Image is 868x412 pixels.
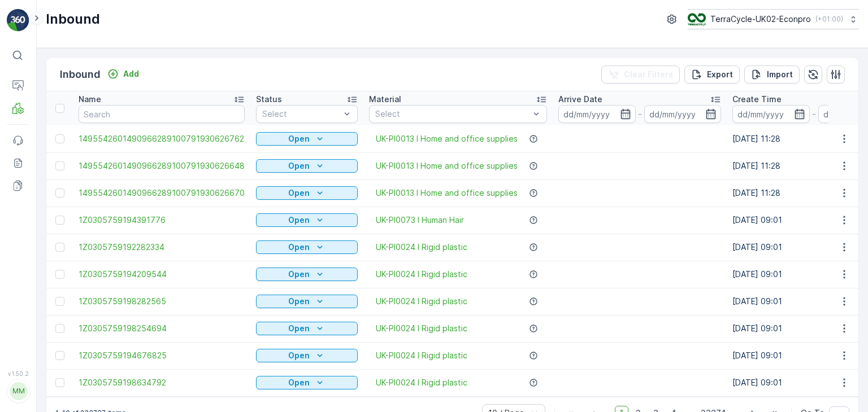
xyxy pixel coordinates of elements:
p: Open [288,296,310,307]
div: Toggle Row Selected [55,324,64,333]
a: UK-PI0013 I Home and office supplies [376,160,518,172]
a: 1495542601490966289100791930626762 [79,133,245,144]
p: Open [288,242,310,253]
p: Open [288,133,310,144]
p: TerraCycle-UK02-Econpro [710,14,811,25]
div: Toggle Row Selected [55,297,64,306]
button: TerraCycle-UK02-Econpro(+01:00) [688,9,859,29]
button: Open [256,322,358,335]
a: 1Z0305759198282565 [79,296,245,307]
p: Open [288,214,310,226]
p: Material [369,94,401,105]
div: Toggle Row Selected [55,351,64,360]
a: 1Z0305759198254694 [79,323,245,334]
input: Search [79,105,245,123]
button: Export [684,65,740,84]
a: UK-PI0013 I Home and office supplies [376,133,518,144]
button: Clear Filters [601,65,680,84]
p: Create Time [732,94,782,105]
p: - [812,107,816,121]
p: Inbound [46,10,100,28]
button: Open [256,295,358,308]
span: v 1.50.2 [7,370,29,377]
div: Toggle Row Selected [55,216,64,225]
p: Open [288,377,310,388]
a: 1495542601490966289100791930626670 [79,187,245,199]
button: MM [7,379,29,403]
p: Arrive Date [558,94,602,105]
p: Export [707,69,733,80]
a: UK-PI0024 I Rigid plastic [376,296,467,307]
input: dd/mm/yyyy [558,105,636,123]
button: Open [256,132,358,146]
p: Open [288,323,310,334]
img: logo [7,9,29,32]
a: UK-PI0013 I Home and office supplies [376,187,518,199]
p: Open [288,160,310,172]
input: dd/mm/yyyy [732,105,810,123]
a: 1Z0305759194209544 [79,269,245,280]
input: dd/mm/yyyy [644,105,722,123]
p: - [638,107,642,121]
div: Toggle Row Selected [55,270,64,279]
a: UK-PI0024 I Rigid plastic [376,269,467,280]
div: Toggle Row Selected [55,189,64,198]
p: ( +01:00 ) [815,15,843,24]
a: UK-PI0024 I Rigid plastic [376,350,467,361]
p: Inbound [60,67,101,82]
button: Add [103,67,144,81]
p: Select [262,108,340,120]
a: 1495542601490966289100791930626648 [79,160,245,172]
div: Toggle Row Selected [55,243,64,252]
button: Open [256,376,358,389]
p: Open [288,187,310,199]
button: Open [256,349,358,362]
a: 1Z0305759194391776 [79,214,245,226]
a: UK-PI0024 I Rigid plastic [376,377,467,388]
div: Toggle Row Selected [55,134,64,143]
button: Open [256,159,358,173]
a: 1Z0305759192282334 [79,242,245,253]
p: Clear Filters [624,69,673,80]
a: 1Z0305759194676825 [79,350,245,361]
a: UK-PI0073 I Human Hair [376,214,464,226]
p: Add [123,68,139,80]
div: MM [10,382,28,400]
p: Import [767,69,793,80]
img: terracycle_logo_wKaHoWT.png [688,13,706,25]
button: Open [256,186,358,200]
p: Open [288,269,310,280]
p: Open [288,350,310,361]
button: Open [256,268,358,281]
div: Toggle Row Selected [55,161,64,170]
button: Open [256,213,358,227]
button: Open [256,240,358,254]
div: Toggle Row Selected [55,378,64,387]
p: Name [79,94,101,105]
p: Select [375,108,530,120]
a: UK-PI0024 I Rigid plastic [376,242,467,253]
a: UK-PI0024 I Rigid plastic [376,323,467,334]
p: Status [256,94,282,105]
button: Import [744,65,800,84]
a: 1Z0305759198634792 [79,377,245,388]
